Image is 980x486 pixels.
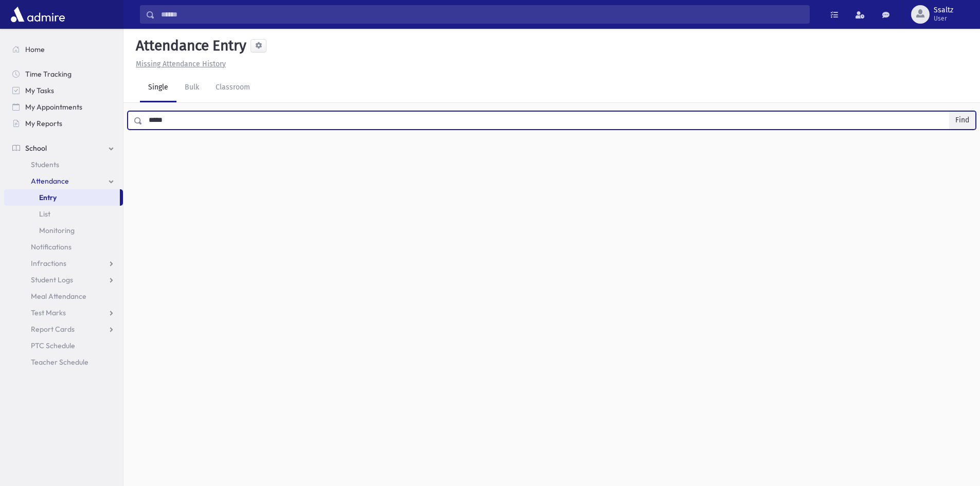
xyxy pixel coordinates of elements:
span: Teacher Schedule [31,357,88,367]
span: Time Tracking [25,69,72,79]
span: Notifications [31,242,72,251]
input: Search [155,5,809,24]
a: Missing Attendance History [132,60,226,68]
a: School [4,140,123,156]
a: Attendance [4,173,123,189]
span: My Tasks [25,86,54,95]
a: Students [4,156,123,173]
u: Missing Attendance History [136,60,226,68]
span: List [39,209,50,219]
a: Single [140,74,176,102]
a: My Appointments [4,99,123,115]
a: Entry [4,189,120,206]
a: Teacher Schedule [4,354,123,370]
img: AdmirePro [8,4,67,25]
span: My Appointments [25,102,82,112]
span: Meal Attendance [31,292,86,301]
a: List [4,206,123,222]
span: Students [31,160,59,169]
span: School [25,143,47,153]
a: Monitoring [4,222,123,239]
a: My Tasks [4,82,123,99]
h5: Attendance Entry [132,37,246,55]
a: Meal Attendance [4,288,123,304]
span: Monitoring [39,226,75,235]
a: Infractions [4,255,123,272]
a: Test Marks [4,304,123,321]
span: Ssaltz [934,6,953,14]
a: Classroom [207,74,258,102]
a: My Reports [4,115,123,132]
span: Home [25,45,45,54]
a: Bulk [176,74,207,102]
span: User [934,14,953,23]
a: PTC Schedule [4,337,123,354]
a: Report Cards [4,321,123,337]
span: Entry [39,193,57,202]
a: Notifications [4,239,123,255]
a: Student Logs [4,272,123,288]
button: Find [949,112,975,129]
span: Attendance [31,176,69,186]
span: Student Logs [31,275,73,284]
span: PTC Schedule [31,341,75,350]
span: Test Marks [31,308,66,317]
span: My Reports [25,119,62,128]
a: Home [4,41,123,58]
span: Infractions [31,259,66,268]
span: Report Cards [31,325,75,334]
a: Time Tracking [4,66,123,82]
